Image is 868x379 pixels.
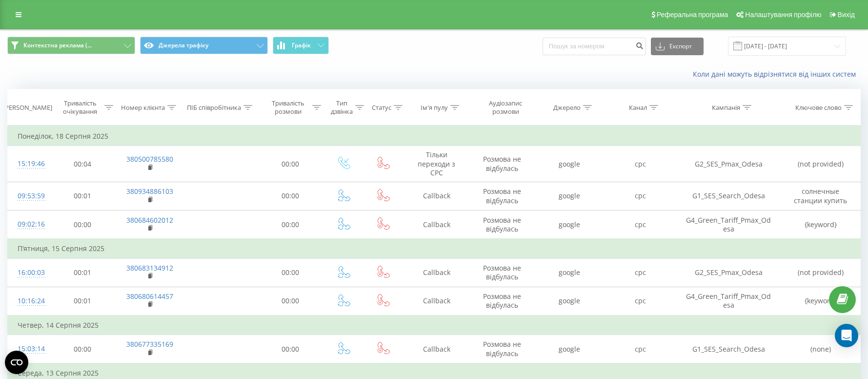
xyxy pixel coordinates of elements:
td: Callback [402,182,470,210]
td: 00:01 [50,182,116,210]
td: google [534,258,605,287]
div: Ключове слово [795,104,842,112]
td: Callback [402,258,470,287]
a: 380684602012 [126,215,173,225]
input: Пошук за номером [543,38,646,55]
button: Графік [273,37,329,54]
button: Контекстна реклама (... [7,37,135,54]
td: 00:00 [50,211,116,239]
span: Розмова не відбулась [483,339,521,358]
td: {keyword} [781,287,860,316]
a: 380500785580 [126,154,173,164]
td: cpc [605,182,676,210]
td: Четвер, 14 Серпня 2025 [8,316,861,335]
td: 00:00 [258,335,323,364]
button: Джерела трафіку [140,37,268,54]
div: Open Intercom Messenger [835,324,858,347]
div: 16:00:03 [18,263,40,282]
td: cpc [605,287,676,316]
td: (not provided) [781,146,860,182]
a: 380677335169 [126,339,173,349]
td: google [534,182,605,210]
div: 09:53:59 [18,187,40,206]
td: Callback [402,335,470,364]
td: солнечные станции купить [781,182,860,210]
span: Налаштування профілю [745,11,821,19]
td: G1_SES_Search_Odesa [676,335,781,364]
td: google [534,211,605,239]
div: Статус [372,104,391,112]
td: Callback [402,211,470,239]
span: Розмова не відбулась [483,187,521,205]
td: google [534,287,605,316]
td: 00:00 [258,258,323,287]
td: 00:01 [50,258,116,287]
td: Callback [402,287,470,316]
td: cpc [605,335,676,364]
div: Джерело [553,104,581,112]
td: {keyword} [781,211,860,239]
td: G2_SES_Pmax_Odesa [676,146,781,182]
td: cpc [605,211,676,239]
td: 00:00 [258,146,323,182]
td: (none) [781,335,860,364]
td: 00:04 [50,146,116,182]
button: Експорт [651,38,704,55]
td: 00:00 [258,211,323,239]
td: 00:01 [50,287,116,316]
span: Реферальна програма [657,11,728,19]
td: П’ятниця, 15 Серпня 2025 [8,239,861,258]
td: Понеділок, 18 Серпня 2025 [8,126,861,146]
div: Аудіозапис розмови [480,99,531,116]
div: [PERSON_NAME] [3,104,52,112]
td: Тільки переходи з CPC [402,146,470,182]
span: Розмова не відбулась [483,215,521,233]
td: 00:00 [258,287,323,316]
span: Контекстна реклама (... [23,42,92,49]
td: cpc [605,146,676,182]
div: ПІБ співробітника [187,104,241,112]
td: G2_SES_Pmax_Odesa [676,258,781,287]
a: 380934886103 [126,187,173,196]
div: 09:02:16 [18,215,40,234]
div: 15:03:14 [18,339,40,358]
div: Канал [629,104,647,112]
div: 15:19:46 [18,154,40,173]
td: G4_Green_Tariff_Pmax_Odesa [676,287,781,316]
div: Тривалість розмови [266,99,310,116]
a: 380680614457 [126,292,173,301]
div: Тривалість очікування [59,99,102,116]
span: Розмова не відбулась [483,263,521,281]
button: Open CMP widget [5,351,28,374]
td: google [534,335,605,364]
a: Коли дані можуть відрізнятися вiд інших систем [693,69,861,79]
span: Розмова не відбулась [483,154,521,172]
td: 00:00 [258,182,323,210]
div: Номер клієнта [121,104,165,112]
span: Графік [292,42,311,49]
div: 10:16:24 [18,292,40,311]
td: G4_Green_Tariff_Pmax_Odesa [676,211,781,239]
td: 00:00 [50,335,116,364]
span: Розмова не відбулась [483,292,521,310]
span: Вихід [838,11,855,19]
td: google [534,146,605,182]
a: 380683134912 [126,263,173,273]
td: cpc [605,258,676,287]
td: (not provided) [781,258,860,287]
td: G1_SES_Search_Odesa [676,182,781,210]
div: Кампанія [712,104,740,112]
div: Тип дзвінка [331,99,353,116]
div: Ім'я пулу [421,104,448,112]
